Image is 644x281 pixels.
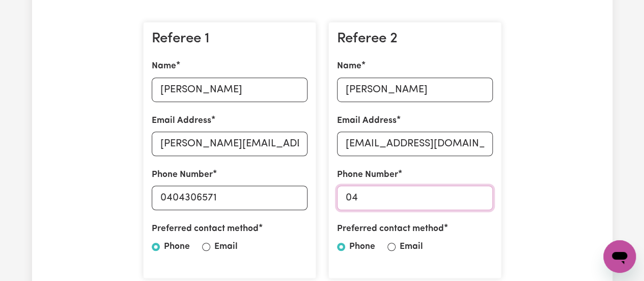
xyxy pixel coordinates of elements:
label: Email Address [152,114,211,127]
label: Name [337,60,361,73]
label: Email Address [337,114,397,127]
label: Name [152,60,176,73]
iframe: Button to launch messaging window, conversation in progress [603,240,636,273]
h3: Referee 2 [337,31,493,48]
label: Preferred contact method [337,222,444,236]
label: Email [400,240,423,253]
label: Phone Number [337,168,398,182]
label: Phone Number [152,168,213,182]
label: Phone [164,240,190,253]
label: Email [214,240,238,253]
label: Preferred contact method [152,222,259,236]
label: Phone [349,240,375,253]
h3: Referee 1 [152,31,307,48]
